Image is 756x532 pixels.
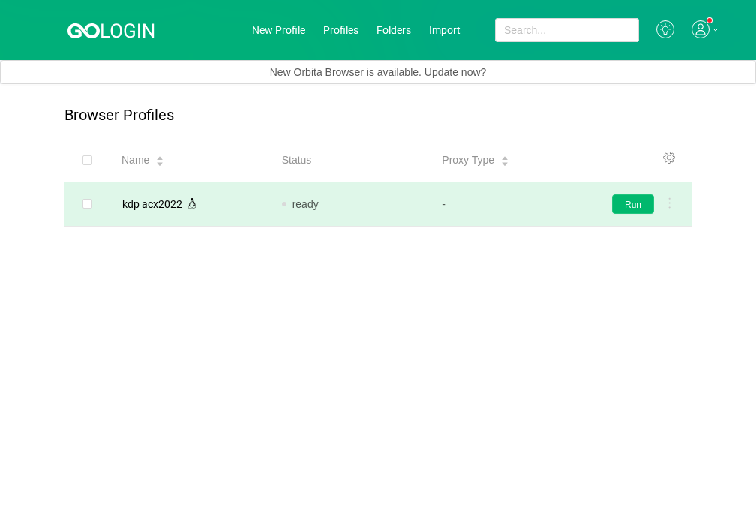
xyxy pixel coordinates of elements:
p: Browser Profiles [64,107,174,124]
span: Status [282,152,312,168]
button: Run [612,194,654,214]
span: Proxy Type [442,152,494,168]
a: Profiles [323,24,358,36]
span: ready [292,198,319,210]
sup: 1 [707,18,712,23]
input: Search... [495,18,639,42]
div: kdp acx2022 [122,199,182,209]
td: - [430,182,590,227]
i: icon: caret-up [156,155,164,159]
a: New Profile [252,24,305,36]
div: Sort [500,154,509,164]
a: Import [429,24,460,36]
span: Name [121,152,149,168]
div: Sort [155,154,164,164]
i: icon: caret-down [501,160,509,164]
i: icon: caret-down [156,160,164,164]
a: Folders [376,24,411,36]
i: icon: caret-up [501,155,509,159]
